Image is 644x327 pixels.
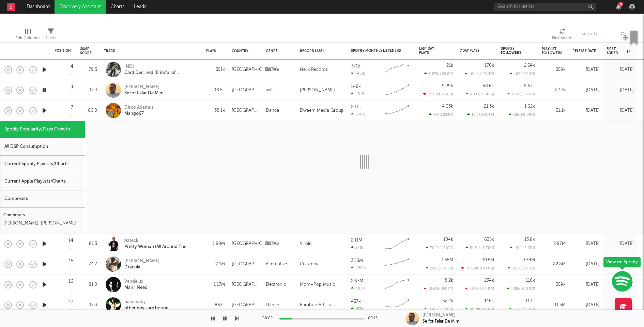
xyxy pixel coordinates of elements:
div: -61.1k ( -26.4 % ) [465,72,494,76]
div: [GEOGRAPHIC_DATA] [232,301,259,309]
div: Genre [266,49,290,53]
div: 457k [351,299,361,304]
div: 1.17M [206,281,225,289]
div: [PERSON_NAME] [124,84,164,90]
div: Filters [45,26,56,45]
div: 17 [69,300,73,304]
svg: Chart title [382,61,412,78]
div: Disco Adamus [124,105,154,111]
div: [PERSON_NAME] [300,86,335,94]
div: -3.36k ( -26.6 % ) [423,92,453,96]
div: 7 Day Plays [460,49,484,53]
div: 2.63M [351,279,363,283]
div: 4 [71,85,73,89]
div: 86.8 [80,107,97,115]
div: 7 [71,105,73,110]
div: 97.3 [80,86,97,94]
div: 8.2k [445,278,453,283]
div: 1.59M [351,266,366,270]
div: Last Day Plays [419,47,443,55]
div: 5.67k [524,84,535,88]
div: [GEOGRAPHIC_DATA] [232,86,259,94]
div: [GEOGRAPHIC_DATA] [232,66,278,74]
div: 00:02 [262,314,276,323]
div: [DATE] [572,66,600,74]
div: 2.11M [351,238,362,243]
div: First Added [607,47,630,55]
div: 551k [206,66,225,74]
div: Dance [266,301,279,309]
svg: Chart title [382,276,412,293]
div: -2.61k ( -24.2 % ) [424,286,453,291]
div: [GEOGRAPHIC_DATA] [232,260,259,268]
div: 446k [484,299,494,303]
a: [PERSON_NAME]Se for Falar De Mim [124,84,164,96]
div: [DATE] [607,301,634,309]
div: [GEOGRAPHIC_DATA] [232,240,278,248]
input: Search... [578,29,629,39]
a: panicbabyother boys are boring [124,299,169,311]
div: Bamboo Artists [300,301,331,309]
svg: Chart title [382,297,412,314]
div: Plays [206,49,216,53]
svg: Chart title [382,82,412,99]
div: 2.5k ( -3.69 % ) [509,307,535,311]
input: Search for artists [494,3,596,11]
div: 9.38M [522,258,535,262]
div: 97.3 [80,301,97,309]
div: 79.5 [80,66,97,74]
div: 863k [206,301,225,309]
a: VandeluxMan I Need [124,279,148,291]
div: 359k [542,281,566,289]
div: Mom+Pop Music [300,281,335,289]
div: [GEOGRAPHIC_DATA] [232,281,259,289]
div: Helix Records [300,66,328,74]
div: 157k [351,307,363,311]
div: 156 ( +9.09 % ) [509,112,535,117]
div: -4.6k [351,71,365,76]
div: Record Label [300,49,341,53]
div: 21k [446,63,453,68]
div: 45.2k [351,92,365,96]
div: 70.2k ( +210 % ) [426,246,453,250]
div: [PERSON_NAME] [124,258,159,264]
div: 9 ( +0.224 % ) [429,112,453,117]
div: Dance [266,107,279,115]
a: Disco AdamusMango67 [124,105,154,117]
div: 146k [351,84,361,89]
div: Dwaem Media Group [300,107,344,115]
div: Dance [266,66,279,74]
div: [DATE] [572,240,600,248]
div: 13.8k [524,237,535,242]
div: [DATE] [607,107,634,115]
div: Playlist Followers [542,47,562,55]
div: [DATE] [572,301,600,309]
div: Edit Columns [15,26,40,45]
div: 35.3M [351,259,363,263]
div: 170k [485,63,494,68]
div: 98.5k [206,86,225,94]
div: 11.3M [542,301,566,309]
div: [GEOGRAPHIC_DATA] [232,107,259,115]
div: 248k [351,245,364,250]
div: 359k [542,66,566,74]
svg: Chart title [382,256,412,273]
div: 85.7k ( +23.8 % ) [465,307,494,311]
div: 16 [68,279,73,284]
div: 31.1k [542,107,566,115]
div: panicbaby [124,299,169,305]
div: Filters [45,34,56,42]
div: Position [55,49,71,53]
div: 9.29k [442,84,453,88]
div: 1.62k [524,104,535,109]
a: AzteckPretty Woman (All Around The World) (with [PERSON_NAME]) [124,238,198,250]
div: Electronic [266,281,286,289]
div: Spotify Followers [501,47,525,55]
a: INDICard Declined (Brimful of [PERSON_NAME]) [124,64,198,76]
div: 104k [443,237,453,242]
div: 9.42k ( +17.8 % ) [424,307,453,311]
div: [DATE] [607,86,634,94]
div: 3.87k ( +22.6 % ) [424,72,453,76]
div: 1.89M [206,240,225,248]
div: [DATE] [607,240,634,248]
